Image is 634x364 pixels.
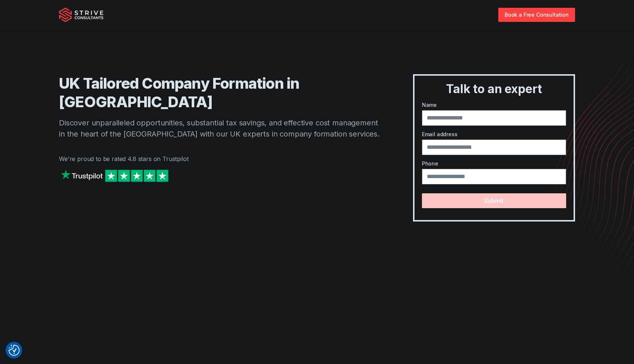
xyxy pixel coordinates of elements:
[59,7,103,22] img: Strive Consultants
[9,345,20,356] button: Consent Preferences
[59,168,170,184] img: Strive on Trustpilot
[422,193,566,208] button: Submit
[422,130,566,138] label: Email address
[59,154,383,163] p: We're proud to be rated 4.8 stars on Trustpilot
[422,160,566,167] label: Phone
[422,101,566,109] label: Name
[59,74,383,111] h1: UK Tailored Company Formation in [GEOGRAPHIC_DATA]
[9,345,20,356] img: Revisit consent button
[59,117,383,140] p: Discover unparalleled opportunities, substantial tax savings, and effective cost management in th...
[498,8,575,22] a: Book a Free Consultation
[417,82,571,96] h3: Talk to an expert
